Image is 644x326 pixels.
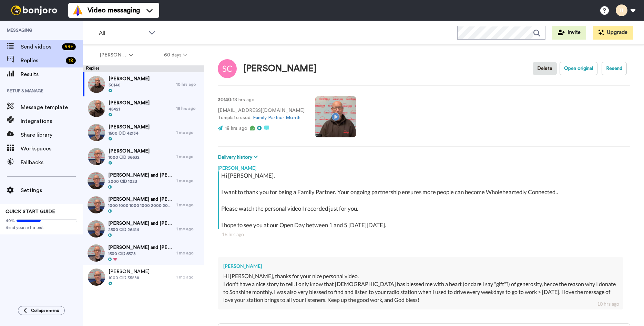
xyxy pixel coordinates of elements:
img: 1360a9cf-e9e4-4fba-9078-21bfd49483dc-thumb.jpg [88,196,105,213]
div: 18 [66,57,76,64]
div: 18 hrs ago [176,106,201,111]
div: 1 mo ago [176,130,201,135]
a: Family Partner Month [253,115,300,120]
a: [PERSON_NAME] and [PERSON_NAME]1000 1000 1000 1000 2000 2000 CID 306491 mo ago [83,193,204,217]
div: Hi [PERSON_NAME], I want to thank you for being a Family Partner. Your ongoing partnership ensure... [221,171,628,229]
button: Open original [560,62,597,75]
div: Hi [PERSON_NAME], thanks for your nice personal video. [223,272,618,280]
div: 1 mo ago [176,274,201,280]
button: Delivery history [218,154,260,161]
img: 9ab8ec49-fb58-446d-b584-94a25ca3c923-thumb.jpg [88,172,105,189]
span: Replies [21,56,63,65]
img: vm-color.svg [72,5,83,16]
span: QUICK START GUIDE [6,209,55,214]
img: 74f0db65-f51b-439b-a531-63462b82890e-thumb.jpg [88,220,105,238]
span: All [99,29,145,37]
span: 1500 CID 5578 [108,251,173,256]
p: [EMAIL_ADDRESS][DOMAIN_NAME] Template used: [218,107,305,122]
a: [PERSON_NAME] and [PERSON_NAME]2500 CID 264141 mo ago [83,217,204,241]
a: [PERSON_NAME] and [PERSON_NAME]1500 CID 55781 mo ago [83,241,204,265]
span: [PERSON_NAME] [109,75,150,82]
span: [PERSON_NAME] and [PERSON_NAME] [108,244,173,251]
button: Resend [602,62,627,75]
div: 99 + [62,43,76,50]
div: 1 mo ago [176,226,201,232]
img: bj-logo-header-white.svg [8,6,60,15]
img: f97d90af-8a9c-4edd-8492-756a11cdca11-thumb.jpg [88,244,105,262]
span: 40% [6,218,15,223]
strong: 30140 [218,97,231,102]
span: [PERSON_NAME] and [PERSON_NAME] [108,172,173,179]
span: Results [21,70,83,78]
img: cd3210ad-4d0c-4b3c-9663-c9f7718f2853-thumb.jpg [88,124,105,141]
img: fc1c1420-f21f-4f78-8e40-9533e2453c97-thumb.jpg [88,100,105,117]
span: Fallbacks [21,158,83,167]
span: [PERSON_NAME] [100,52,127,59]
div: 1 mo ago [176,154,201,159]
a: [PERSON_NAME]1000 CID 352881 mo ago [83,265,204,289]
div: 1 mo ago [176,202,201,208]
span: [PERSON_NAME] [109,148,150,155]
span: Settings [21,186,83,194]
span: Message template [21,103,83,112]
img: e84a47d2-076b-47ef-9fc4-d78f8d5d5995-thumb.jpg [88,76,105,93]
button: Collapse menu [18,306,65,315]
span: [PERSON_NAME] [109,99,150,106]
a: [PERSON_NAME]3014010 hrs ago [83,72,204,96]
img: 8723638d-659e-4596-a114-217968ac814f-thumb.jpg [88,148,105,165]
span: 1000 1000 1000 1000 2000 2000 CID 30649 [108,203,173,208]
div: 1 mo ago [176,178,201,183]
div: Replies [83,65,204,72]
span: 30140 [109,82,150,88]
a: [PERSON_NAME] and [PERSON_NAME]2000 CID 10231 mo ago [83,169,204,193]
a: [PERSON_NAME]1000 CID 366321 mo ago [83,145,204,169]
span: Share library [21,131,83,139]
span: 18 hrs ago [225,126,247,131]
span: 2000 CID 1023 [108,179,173,184]
span: Send videos [21,43,59,51]
span: 1000 CID 36632 [109,155,150,160]
a: [PERSON_NAME]1500 CID 421341 mo ago [83,120,204,145]
span: Video messaging [88,6,140,15]
div: I don't have a nice story to tell. I only know that [DEMOGRAPHIC_DATA] has blessed me with a hear... [223,280,618,304]
span: Workspaces [21,145,83,153]
span: [PERSON_NAME] and [PERSON_NAME] [108,220,173,227]
div: 18 hrs ago [222,231,626,238]
button: Upgrade [593,26,633,40]
span: 45421 [109,106,150,112]
button: 60 days [149,49,203,61]
span: Send yourself a test [6,225,77,230]
div: 10 hrs ago [597,301,619,307]
img: Image of Stephen Chen [218,59,237,78]
span: Collapse menu [31,308,59,313]
a: [PERSON_NAME]4542118 hrs ago [83,96,204,120]
div: [PERSON_NAME] [244,64,317,74]
div: 1 mo ago [176,250,201,256]
span: 2500 CID 26414 [108,227,173,232]
span: [PERSON_NAME] and [PERSON_NAME] [108,196,173,203]
span: 1000 CID 35288 [109,275,150,281]
span: [PERSON_NAME] [109,268,150,275]
div: 10 hrs ago [176,82,201,87]
span: [PERSON_NAME] [109,124,150,130]
button: Delete [533,62,557,75]
img: 88f58a13-aac9-4a28-bf25-9c6e679e4c04-thumb.jpg [88,269,105,286]
div: [PERSON_NAME] [223,263,618,270]
div: [PERSON_NAME] [218,161,630,171]
span: Integrations [21,117,83,125]
p: : 18 hrs ago [218,96,305,104]
button: Invite [552,26,586,40]
button: [PERSON_NAME] [84,49,149,61]
span: 1500 CID 42134 [109,130,150,136]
